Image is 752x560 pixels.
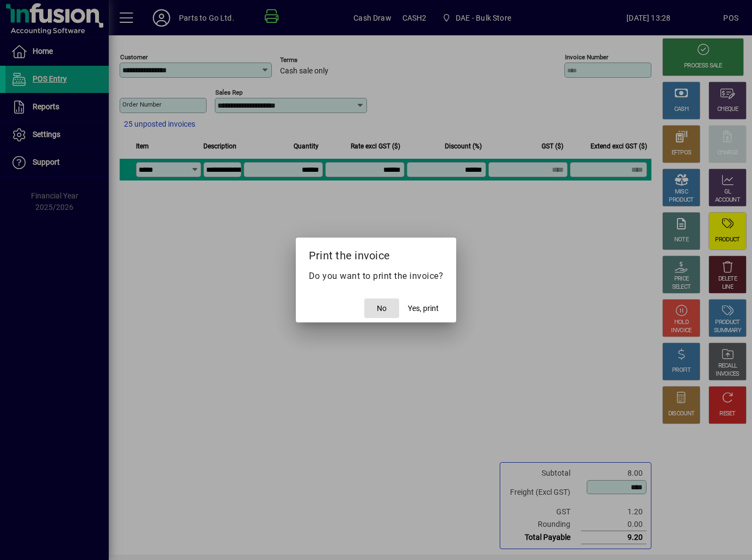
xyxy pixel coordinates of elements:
span: No [377,303,387,314]
span: Yes, print [408,303,439,314]
h2: Print the invoice [296,238,457,269]
p: Do you want to print the invoice? [309,270,444,283]
button: No [364,298,399,318]
button: Yes, print [403,298,443,318]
